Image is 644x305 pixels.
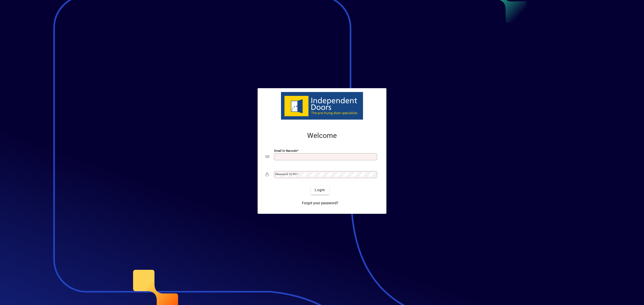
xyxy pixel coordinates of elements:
mat-label: Email or Barcode [274,149,297,152]
button: Login [311,186,329,195]
h2: Welcome [266,131,378,140]
span: Forgot your password? [302,200,338,206]
span: Login [315,187,325,193]
mat-label: Password or Pin [275,172,297,176]
a: Forgot your password? [300,199,340,208]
